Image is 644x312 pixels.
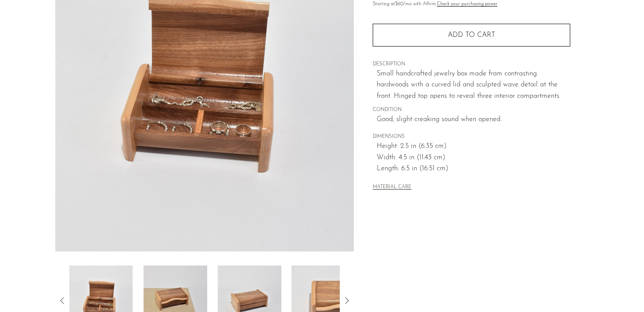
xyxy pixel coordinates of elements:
[377,152,570,164] span: Width: 4.5 in (11.43 cm)
[373,61,570,68] span: DESCRIPTION
[377,141,570,152] span: Height: 2.5 in (6.35 cm)
[373,133,570,141] span: DIMENSIONS
[377,114,570,126] span: Good; slight creaking sound when opened.
[373,184,411,191] button: MATERIAL CARE
[448,32,495,39] span: Add to cart
[395,2,403,7] span: $60
[437,2,497,7] a: Check your purchasing power - Learn more about Affirm Financing (opens in modal)
[373,106,570,114] span: CONDITION
[377,163,570,175] span: Length: 6.5 in (16.51 cm)
[373,24,570,47] button: Add to cart
[373,0,570,8] p: Starting at /mo with Affirm.
[377,68,570,102] p: Small handcrafted jewelry box made from contrasting hardwoods with a curved lid and sculpted wave...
